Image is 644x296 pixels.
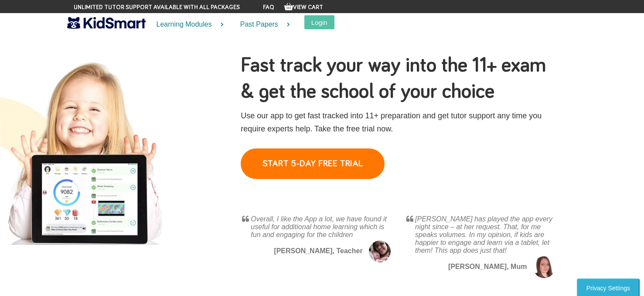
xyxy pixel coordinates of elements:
a: FAQ [263,4,274,10]
b: [PERSON_NAME], Teacher [274,247,362,255]
img: Great reviews from mums on the 11 plus questions app [369,241,391,262]
img: Awesome, 5 star, KidSmart app reviews from whatmummythinks [242,215,249,222]
img: Great reviews from mums on the 11 plus questions app [533,256,555,278]
img: KidSmart logo [67,15,146,31]
a: Learning Modules [146,13,229,36]
span: Unlimited tutor support available with all packages [74,3,240,12]
i: [PERSON_NAME] has played the app every night since – at her request. That, for me speaks volumes.... [415,215,552,254]
p: Use our app to get fast tracked into 11+ preparation and get tutor support any time you require e... [241,109,556,135]
a: START 5-DAY FREE TRIAL [241,148,385,179]
h1: Fast track your way into the 11+ exam & get the school of your choice [241,52,556,105]
a: Past Papers [229,13,296,36]
a: View Cart [284,4,323,10]
img: Your items in the shopping basket [284,2,293,11]
b: [PERSON_NAME], Mum [448,263,527,270]
button: Login [304,15,334,29]
img: Awesome, 5 star, KidSmart app reviews from mothergeek [406,215,413,222]
i: Overall, I like the App a lot, we have found it useful for additional home learning which is fun ... [251,215,387,238]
